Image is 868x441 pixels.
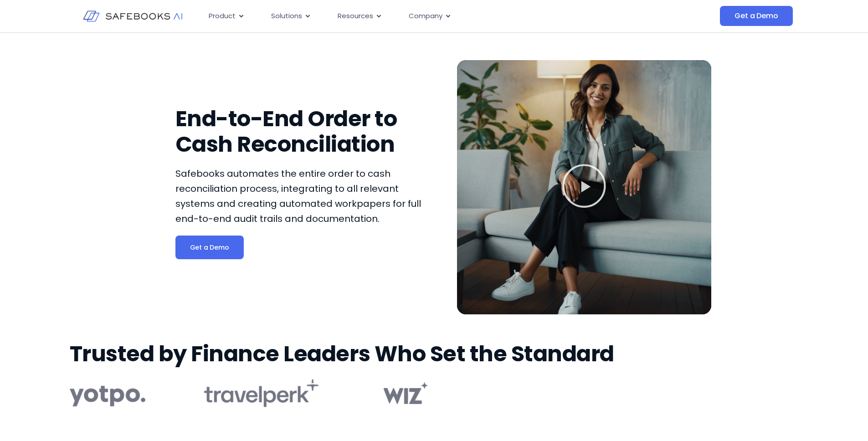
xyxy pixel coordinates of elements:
span: Resources [338,11,373,21]
span: Product [209,11,236,21]
span: Solutions [271,11,302,21]
nav: Menu [201,7,629,25]
a: Get a Demo [175,236,244,259]
span: Safebooks automates the entire order to cash reconciliation process, integrating to all relevant ... [175,167,421,225]
span: Get a Demo [734,11,778,21]
div: Play Video [561,163,607,211]
span: Company [409,11,442,21]
span: Get a Demo [190,243,229,252]
a: Get a Demo [720,6,792,26]
h2: Trusted by Finance Leaders Who Set the Standard [70,341,799,367]
h1: End-to-End Order to Cash Reconciliation [175,106,430,157]
div: Menu Toggle [201,7,629,25]
img: Order-to-Cash 1 [70,376,434,411]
